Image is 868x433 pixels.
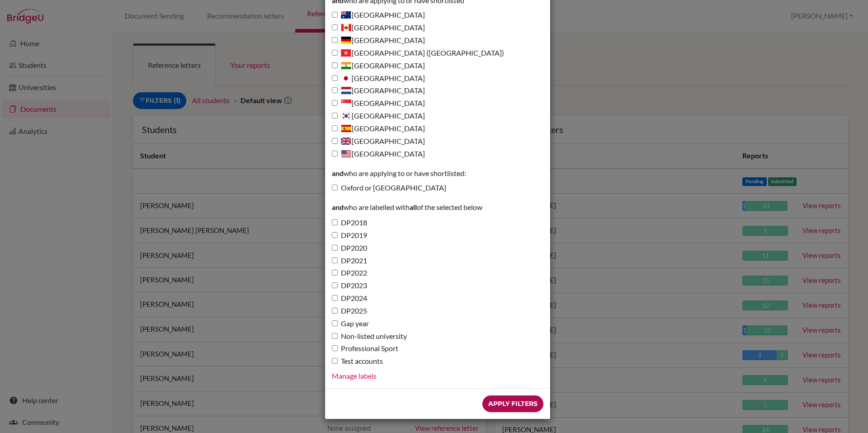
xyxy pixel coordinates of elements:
label: [GEOGRAPHIC_DATA] [332,124,425,134]
input: [GEOGRAPHIC_DATA] [332,151,338,157]
label: [GEOGRAPHIC_DATA] [332,73,425,84]
a: Manage labels [332,371,377,380]
strong: and [332,169,344,177]
label: [GEOGRAPHIC_DATA] [332,86,425,96]
strong: all [410,203,417,211]
span: India [341,62,352,70]
span: South Korea [341,112,352,120]
label: [GEOGRAPHIC_DATA] [332,136,425,147]
span: Spain [341,124,352,133]
input: [GEOGRAPHIC_DATA] [332,62,338,68]
span: Japan [341,74,352,82]
div: who are applying to or have shortlisted: [332,168,543,194]
label: DP2025 [332,306,367,316]
input: [GEOGRAPHIC_DATA] [332,100,338,106]
input: Gap year [332,320,338,326]
strong: and [332,203,344,211]
input: [GEOGRAPHIC_DATA] [332,24,338,30]
input: DP2022 [332,270,338,276]
input: [GEOGRAPHIC_DATA] ([GEOGRAPHIC_DATA]) [332,50,338,56]
input: Oxford or [GEOGRAPHIC_DATA] [332,185,338,190]
input: Test accounts [332,358,338,364]
label: [GEOGRAPHIC_DATA] [332,61,425,71]
p: who are labelled with of the selected below [332,202,543,213]
input: [GEOGRAPHIC_DATA] [332,125,338,131]
input: DP2019 [332,232,338,238]
label: Test accounts [332,356,383,366]
label: [GEOGRAPHIC_DATA] [332,98,425,109]
label: [GEOGRAPHIC_DATA] ([GEOGRAPHIC_DATA]) [332,48,504,58]
input: [GEOGRAPHIC_DATA] [332,87,338,93]
input: DP2025 [332,308,338,314]
input: [GEOGRAPHIC_DATA] [332,138,338,144]
label: DP2020 [332,243,367,253]
input: Professional Sport [332,345,338,351]
span: Hong Kong (China) [341,49,352,57]
label: [GEOGRAPHIC_DATA] [332,10,425,20]
label: Non-listed university [332,331,407,342]
label: DP2024 [332,293,367,304]
label: Oxford or [GEOGRAPHIC_DATA] [332,183,446,193]
input: DP2023 [332,282,338,288]
span: United States of America [341,150,352,158]
label: DP2019 [332,230,367,241]
label: Professional Sport [332,343,398,354]
label: DP2023 [332,281,367,291]
span: Canada [341,24,352,32]
input: [GEOGRAPHIC_DATA] [332,113,338,119]
input: Apply Filters [482,395,543,412]
span: Germany [341,36,352,44]
span: Singapore [341,99,352,107]
input: [GEOGRAPHIC_DATA] [332,12,338,18]
label: DP2018 [332,218,367,228]
label: [GEOGRAPHIC_DATA] [332,111,425,121]
label: [GEOGRAPHIC_DATA] [332,35,425,46]
span: United Kingdom [341,137,352,145]
input: [GEOGRAPHIC_DATA] [332,37,338,43]
input: [GEOGRAPHIC_DATA] [332,75,338,81]
label: [GEOGRAPHIC_DATA] [332,23,425,33]
label: DP2022 [332,268,367,278]
input: DP2018 [332,219,338,225]
input: DP2024 [332,295,338,301]
label: DP2021 [332,256,367,266]
span: Netherlands [341,86,352,95]
label: [GEOGRAPHIC_DATA] [332,149,425,159]
input: DP2021 [332,257,338,263]
input: Non-listed university [332,333,338,339]
label: Gap year [332,319,369,329]
span: Australia [341,11,352,19]
input: DP2020 [332,245,338,251]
